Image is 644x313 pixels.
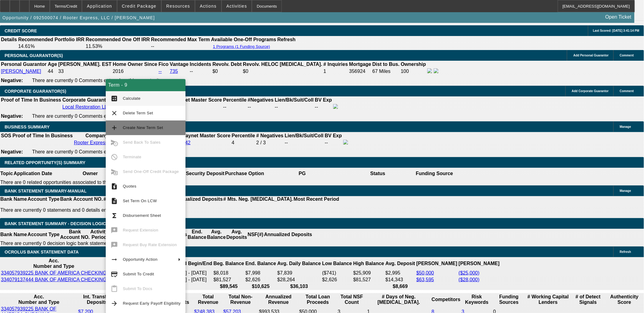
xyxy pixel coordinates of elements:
b: Ownership [401,62,426,67]
td: $81,527 [353,277,385,283]
span: BUSINESS SUMMARY [5,124,50,129]
span: CORPORATE GUARANTOR(S) [5,89,66,94]
b: Corporate Guarantor [62,97,111,103]
th: Owner [53,168,128,179]
b: Negative: [1,149,23,154]
th: # Working Capital Lenders [526,294,571,305]
span: Delete Term Set [123,111,153,115]
td: -- [190,68,212,75]
b: Incidents [190,62,211,67]
span: Opportunity / 092500074 / Rooter Express, LLC / [PERSON_NAME] [2,15,155,20]
span: Opportunity Action [123,257,158,262]
td: $25,909 [353,270,385,276]
b: Negative: [1,78,23,83]
span: Application [87,4,112,9]
b: Paynet Master Score [174,97,222,103]
td: 100 [400,68,426,75]
a: 735 [170,69,178,74]
b: Lien/Bk/Suit/Coll [285,133,324,138]
span: There are currently 0 Comments entered on this opportunity [32,149,162,154]
th: Funding Sources [493,294,525,305]
th: Status [340,168,416,179]
th: Bank Account NO. [60,196,103,202]
td: 44 [47,68,57,75]
th: [PERSON_NAME] [416,258,458,269]
button: Resources [162,0,195,12]
th: Authenticity Score [605,294,643,305]
td: -- [151,43,210,49]
button: Activities [222,0,252,12]
a: Open Ticket [603,12,634,22]
span: Actions [200,4,217,9]
th: Acc. Number and Type [1,294,77,305]
th: Account Type [27,229,60,240]
td: -- [315,104,332,110]
a: ($28,000) [459,277,480,282]
mat-icon: description [111,197,118,205]
th: Int. Transfer Deposits [78,294,117,305]
th: Period Begin/End [171,258,212,269]
b: Revolv. HELOC [MEDICAL_DATA]. [243,62,322,67]
th: Beg. Balance [213,258,244,269]
b: Age [48,62,57,67]
th: Most Recent Period [293,196,340,202]
th: Available One-Off Programs [211,37,277,43]
th: Application Date [13,168,52,179]
th: PG [264,168,340,179]
th: Funding Source [416,168,454,179]
th: $8,669 [385,283,415,290]
b: Paynet Master Score [182,133,230,138]
b: BV Exp [315,97,332,103]
mat-icon: clear [111,110,118,117]
b: BV Exp [325,133,342,138]
b: Company [86,133,108,138]
th: High Balance [353,258,385,269]
th: Activity Period [90,229,109,240]
div: 4 [232,140,255,146]
div: -- [248,104,274,110]
span: Submit To Credit [123,272,154,276]
th: Bank Account NO. [60,229,90,240]
th: # Mts. Neg. [MEDICAL_DATA]. [223,196,293,202]
th: # Of Periods [103,196,133,202]
th: Avg. Deposit [385,258,415,269]
td: $28,264 [277,277,321,283]
mat-icon: functions [111,212,118,219]
td: 1 [323,68,348,75]
b: #Negatives [248,97,274,103]
span: Manage [620,189,631,192]
button: 1 Programs (1 Funding Source) [211,44,272,49]
span: Disbursement Sheet [123,213,161,218]
th: Avg. Deposits [226,229,248,240]
img: facebook-icon.png [333,104,338,109]
th: Refresh [277,37,296,43]
td: $14,343 [385,277,415,283]
td: $2,626 [322,277,352,283]
p: There are currently 0 statements and 0 details entered on this opportunity [0,207,339,213]
a: -- [159,69,162,74]
button: Application [82,0,116,12]
th: Recommended Max Term [151,37,210,43]
span: Refresh [620,250,631,254]
th: $89,545 [213,283,244,290]
span: CREDIT SCORE [5,28,37,33]
th: Total Revenue [194,294,222,305]
span: Add Personal Guarantor [573,54,609,57]
span: BANK STATEMENT SUMMARY-MANUAL [5,189,86,193]
span: There are currently 0 Comments entered on this opportunity [32,113,162,119]
a: ($25,000) [459,270,480,275]
span: There are currently 0 Comments entered on this opportunity [32,78,162,83]
th: NSF(#) [247,229,264,240]
span: Last Scored: [DATE] 3:41:14 PM [593,29,639,32]
td: $7,998 [245,270,276,276]
th: Proof of Time In Business [12,133,73,139]
td: -- [285,139,324,146]
th: End. Balance [245,258,276,269]
th: End. Balance [187,229,207,240]
th: Details [1,37,17,43]
td: $2,626 [245,277,276,283]
th: Competitors [431,294,461,305]
span: OCROLUS BANK STATEMENT DATA [5,250,79,254]
mat-icon: credit_score [111,271,118,278]
span: Request Early Payoff Eligibility [123,301,181,306]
